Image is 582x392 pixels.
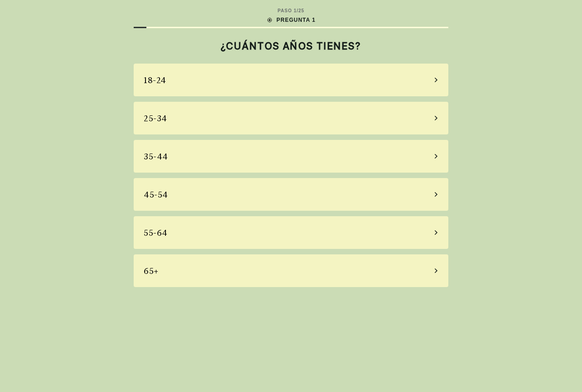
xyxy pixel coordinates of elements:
[144,228,168,238] font: 55-64
[144,152,168,161] font: 35-44
[276,17,316,23] font: PREGUNTA 1
[278,8,292,13] font: PASO
[144,266,159,276] font: 65+
[297,8,299,13] font: /
[144,114,167,123] font: 25-34
[298,8,304,13] font: 25
[294,8,297,13] font: 1
[144,190,168,199] font: 45-54
[221,40,361,52] font: ¿CUÁNTOS AÑOS TIENES?
[144,75,166,85] font: 18-24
